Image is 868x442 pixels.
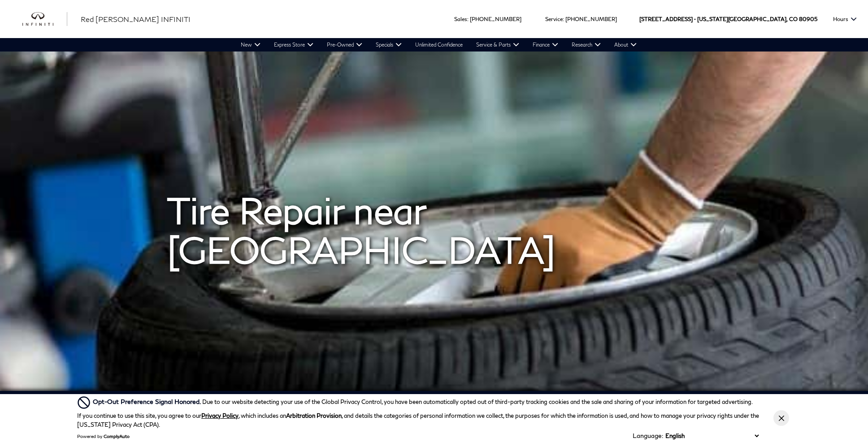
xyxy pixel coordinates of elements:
[104,433,130,439] a: ComplyAuto
[545,16,563,22] span: Service
[267,38,320,51] a: Express Store
[663,431,761,440] select: Language Select
[639,16,817,22] a: [STREET_ADDRESS] • [US_STATE][GEOGRAPHIC_DATA], CO 80905
[81,15,191,23] span: Red [PERSON_NAME] INFINITI
[81,14,191,25] a: Red [PERSON_NAME] INFINITI
[93,398,202,405] span: Opt-Out Preference Signal Honored .
[201,412,239,419] a: Privacy Policy
[773,410,789,426] button: Close Button
[408,38,469,51] a: Unlimited Confidence
[77,412,759,428] p: If you continue to use this site, you agree to our , which includes an , and details the categori...
[77,433,130,439] div: Powered by
[22,12,67,26] a: infiniti
[286,412,342,419] strong: Arbitration Provision
[454,16,467,22] span: Sales
[469,38,526,51] a: Service & Parts
[22,12,67,26] img: INFINITI
[369,38,408,51] a: Specials
[470,16,521,22] a: [PHONE_NUMBER]
[565,38,608,51] a: Research
[234,38,643,51] nav: Main Navigation
[234,38,267,51] a: New
[565,16,617,22] a: [PHONE_NUMBER]
[608,38,643,51] a: About
[320,38,369,51] a: Pre-Owned
[563,16,564,22] span: :
[167,189,556,271] strong: Tire Repair near [GEOGRAPHIC_DATA]
[633,433,663,439] div: Language:
[93,397,753,407] div: Due to our website detecting your use of the Global Privacy Control, you have been automatically ...
[467,16,469,22] span: :
[526,38,565,51] a: Finance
